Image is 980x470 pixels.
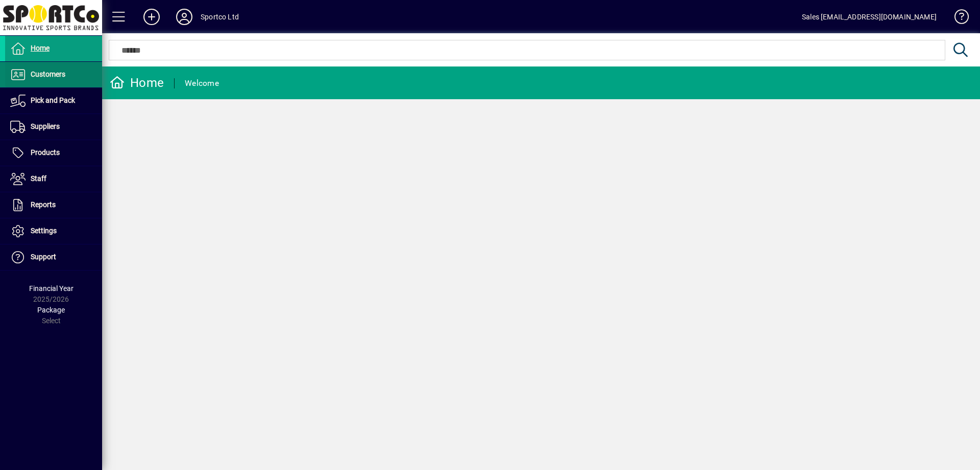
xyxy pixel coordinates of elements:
[5,192,102,218] a: Reports
[168,8,201,26] button: Profile
[5,244,102,270] a: Support
[5,140,102,166] a: Products
[110,75,164,91] div: Home
[5,62,102,87] a: Customers
[947,2,967,35] a: Knowledge Base
[31,200,56,209] span: Reports
[31,253,56,261] span: Support
[201,9,239,25] div: Sportco Ltd
[31,122,60,130] span: Suppliers
[31,44,50,52] span: Home
[5,88,102,114] a: Pick and Pack
[5,114,102,140] a: Suppliers
[802,9,937,25] div: Sales [EMAIL_ADDRESS][DOMAIN_NAME]
[5,166,102,192] a: Staff
[185,75,219,92] div: Welcome
[31,174,46,183] span: Staff
[135,8,168,26] button: Add
[31,70,65,78] span: Customers
[31,227,57,235] span: Settings
[37,306,65,314] span: Package
[31,148,60,156] span: Products
[5,218,102,244] a: Settings
[31,96,75,104] span: Pick and Pack
[29,284,73,293] span: Financial Year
